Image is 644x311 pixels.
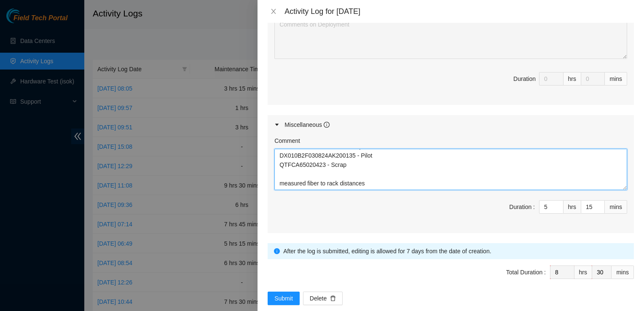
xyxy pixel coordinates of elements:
button: Deletedelete [303,292,343,305]
div: mins [605,72,627,86]
span: caret-right [274,122,279,127]
div: Duration [513,74,536,83]
div: hrs [563,72,581,86]
div: hrs [574,265,592,279]
button: Submit [268,292,300,305]
div: Miscellaneous [284,120,330,129]
div: Total Duration : [506,268,546,277]
span: Submit [274,294,293,303]
span: info-circle [324,122,330,128]
button: Close [268,8,279,16]
textarea: Comment [274,18,627,59]
div: mins [612,265,634,279]
label: Comment [274,136,300,145]
span: info-circle [274,248,280,254]
div: hrs [563,200,581,214]
div: mins [605,200,627,214]
div: Miscellaneous info-circle [268,115,634,134]
div: Duration : [509,202,535,212]
div: After the log is submitted, editing is allowed for 7 days from the date of creation. [283,247,628,256]
span: close [270,8,277,15]
textarea: Comment [274,149,627,190]
span: delete [330,295,336,302]
span: Delete [310,294,327,303]
div: Activity Log for [DATE] [284,7,634,16]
